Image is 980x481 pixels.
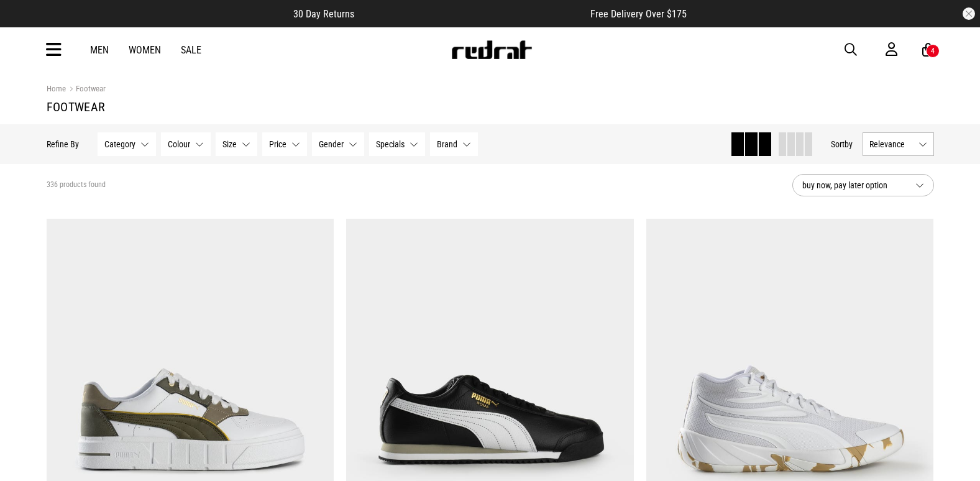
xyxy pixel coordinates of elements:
[269,139,286,149] span: Price
[47,180,106,190] span: 336 products found
[376,139,405,149] span: Specials
[66,84,106,96] a: Footwear
[168,139,190,149] span: Colour
[590,8,687,20] span: Free Delivery Over $175
[293,8,354,20] span: 30 Day Returns
[831,137,853,152] button: Sortby
[931,47,935,55] div: 4
[802,178,905,193] span: buy now, pay later option
[47,84,66,93] a: Home
[369,132,425,156] button: Specials
[262,132,307,156] button: Price
[922,44,934,57] a: 4
[104,139,135,149] span: Category
[319,139,344,149] span: Gender
[430,132,478,156] button: Brand
[216,132,257,156] button: Size
[869,139,914,149] span: Relevance
[845,139,853,149] span: by
[863,132,934,156] button: Relevance
[312,132,364,156] button: Gender
[222,139,237,149] span: Size
[129,44,161,56] a: Women
[792,174,934,196] button: buy now, pay later option
[47,139,79,149] p: Refine By
[181,44,201,56] a: Sale
[451,40,533,59] img: Redrat logo
[379,7,566,20] iframe: Customer reviews powered by Trustpilot
[437,139,457,149] span: Brand
[90,44,109,56] a: Men
[47,99,934,114] h1: Footwear
[161,132,211,156] button: Colour
[98,132,156,156] button: Category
